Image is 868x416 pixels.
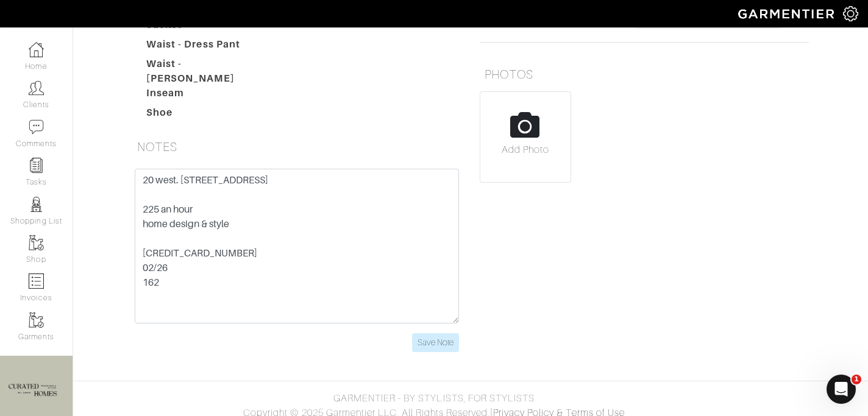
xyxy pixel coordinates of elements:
img: orders-icon-0abe47150d42831381b5fb84f609e132dff9fe21cb692f30cb5eec754e2cba89.png [29,273,44,289]
img: gear-icon-white-bd11855cb880d31180b6d7d6211b90ccbf57a29d726f0c71d8c61bd08dd39cc2.png [843,6,858,21]
img: garmentier-logo-header-white-b43fb05a5012e4ada735d5af1a66efaba907eab6374d6393d1fbf88cb4ef424d.png [732,3,843,24]
dt: Inseam [137,86,276,105]
h5: PHOTOS [480,62,809,86]
img: reminder-icon-8004d30b9f0a5d33ae49ab947aed9ed385cf756f9e5892f1edd6e32f2345188e.png [29,158,44,173]
img: comment-icon-a0a6a9ef722e966f86d9cbdc48e553b5cf19dbc54f86b18d962a5391bc8f6eb6.png [29,119,44,135]
h5: NOTES [132,135,461,159]
dt: Waist - [PERSON_NAME] [137,57,276,86]
img: garments-icon-b7da505a4dc4fd61783c78ac3ca0ef83fa9d6f193b1c9dc38574b1d14d53ca28.png [29,235,44,250]
img: clients-icon-6bae9207a08558b7cb47a8932f037763ab4055f8c8b6bfacd5dc20c3e0201464.png [29,80,44,96]
span: 1 [852,375,861,384]
img: garments-icon-b7da505a4dc4fd61783c78ac3ca0ef83fa9d6f193b1c9dc38574b1d14d53ca28.png [29,312,44,328]
dt: Jacket [137,18,276,37]
img: dashboard-icon-dbcd8f5a0b271acd01030246c82b418ddd0df26cd7fceb0bd07c9910d44c42f6.png [29,42,44,57]
textarea: 20 west. [STREET_ADDRESS] 225 an hour home design & style [CREDIT_CARD_NUMBER] 02/26 162 [135,169,459,323]
iframe: Intercom live chat [827,375,856,404]
dt: Waist - Dress Pant [137,37,276,57]
img: stylists-icon-eb353228a002819b7ec25b43dbf5f0378dd9e0616d9560372ff212230b889e62.png [29,197,44,212]
dt: Shoe [137,105,276,125]
input: Save Note [412,333,459,352]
